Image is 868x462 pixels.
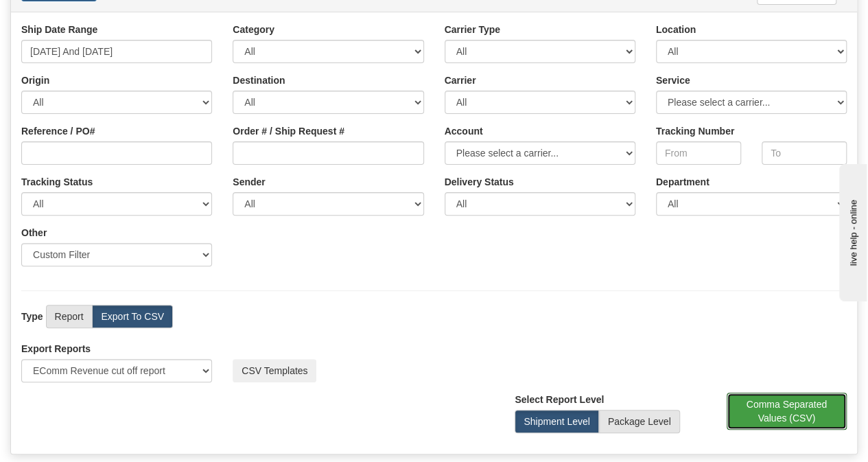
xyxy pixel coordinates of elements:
label: Export Reports [21,342,91,356]
label: Other [21,226,47,240]
label: Reference / PO# [21,124,95,138]
label: Carrier [445,73,476,87]
label: Account [445,124,483,138]
label: Category [233,23,274,36]
div: live help - online [10,12,127,22]
label: Shipment Level [515,410,599,433]
button: CSV Templates [233,359,316,382]
label: Carrier Type [445,23,500,36]
label: Order # / Ship Request # [233,124,344,138]
label: Service [656,73,690,87]
label: Export To CSV [92,305,173,328]
label: Report [46,305,93,328]
label: Sender [233,175,265,189]
label: Origin [21,73,49,87]
label: Package Level [599,410,680,433]
select: Please ensure data set in report has been RECENTLY tracked from your Shipment History [445,192,635,216]
label: Tracking Status [21,175,93,189]
label: Tracking Number [656,124,734,138]
label: Location [656,23,696,36]
label: Ship Date Range [21,23,97,36]
label: Type [21,310,43,323]
input: To [762,141,847,165]
button: Comma Separated Values (CSV) [727,393,847,430]
iframe: chat widget [836,161,867,301]
label: Please ensure data set in report has been RECENTLY tracked from your Shipment History [445,175,514,189]
label: Select Report Level [515,393,604,406]
input: From [656,141,741,165]
label: Destination [233,73,285,87]
label: Department [656,175,709,189]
